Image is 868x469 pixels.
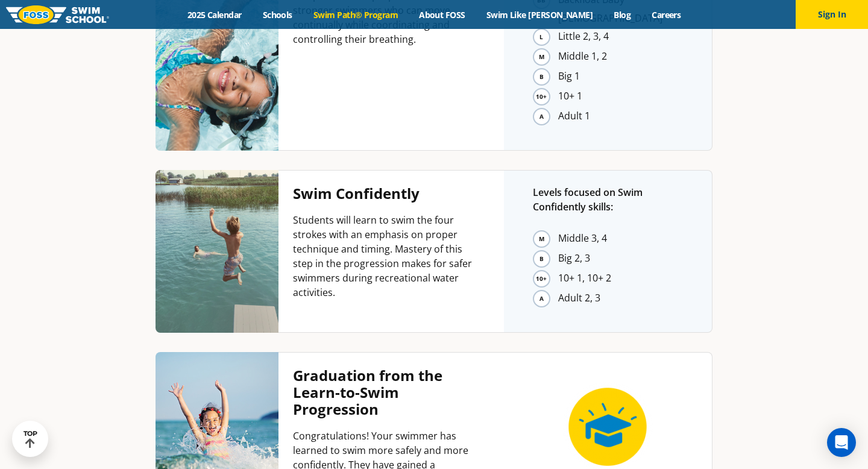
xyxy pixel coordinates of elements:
li: Middle 1, 2 [558,48,683,66]
a: Careers [641,9,691,20]
a: Swim Like [PERSON_NAME] [476,9,603,20]
li: Little 2, 3, 4 [558,28,683,46]
div: Open Intercom Messenger [827,428,856,457]
p: Students will learn to swim the four strokes with an emphasis on proper technique and timing. Mas... [293,213,475,300]
li: Middle 3, 4 [558,230,683,248]
li: Big 1 [558,68,683,86]
h4: Graduation from the Learn-to-Swim Progression [293,367,475,418]
a: Swim Path® Program [303,9,408,20]
a: 2025 Calendar [177,9,252,20]
li: Adult 2, 3 [558,289,683,308]
p: Levels focused on Swim Confidently skills: [533,185,683,214]
li: Adult 1 [558,107,683,126]
a: Schools [252,9,303,20]
img: FOSS Swim School Logo [6,5,109,24]
h4: Swim Confidently [293,185,475,202]
a: Blog [603,9,641,20]
li: 10+ 1, 10+ 2 [558,269,683,288]
li: 10+ 1 [558,87,683,106]
a: About FOSS [409,9,476,20]
li: Big 2, 3 [558,250,683,268]
div: TOP [24,430,37,449]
